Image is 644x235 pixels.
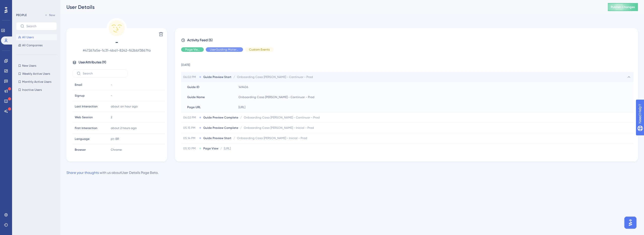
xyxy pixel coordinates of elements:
span: Need Help? [12,1,31,7]
span: Browser [75,148,86,152]
span: 05.14 PM [183,136,197,140]
span: Activity Feed (5) [187,37,213,43]
iframe: UserGuiding AI Assistant Launcher [623,215,638,230]
span: UserGuiding Material [210,48,239,52]
button: New Users [16,63,57,69]
time: about 2 hours ago [111,126,137,130]
button: Weekly Active Users [16,71,57,77]
div: with us about User Details Page Beta . [66,170,158,176]
span: - [111,94,112,98]
span: Guide Preview Complete [203,115,238,120]
span: Publish Changes [611,5,635,9]
span: [URL] [224,146,231,150]
span: All Companies [22,43,43,47]
span: Guide Preview Start [203,136,231,140]
button: Publish Changes [608,3,638,11]
div: PEOPLE [16,13,27,17]
span: / [240,126,242,130]
span: 149406 [238,85,248,89]
span: Onboarding Casa [PERSON_NAME] - Continuar - Prod [237,75,313,79]
span: 05.15 PM [183,126,197,130]
button: New [43,12,57,18]
span: - [111,83,112,87]
span: New Users [22,64,36,68]
span: Page View [185,48,200,52]
span: Page URL [187,105,201,109]
span: 05.10 PM [183,146,197,150]
span: Guide Preview Start [203,75,231,79]
span: Last Interaction [75,104,98,108]
span: Inactive Users [22,88,42,92]
span: Language [75,137,90,141]
button: Monthly Active Users [16,79,57,85]
span: Onboarding Casa [PERSON_NAME] - Inicial - Prod [237,136,307,140]
span: Guide ID [187,85,199,89]
span: 06.02 PM [183,115,197,120]
span: Weekly Active Users [22,72,50,76]
span: Web Session [75,115,93,119]
input: Search [83,72,124,75]
span: pt-BR [111,137,119,141]
span: User Attributes ( 9 ) [78,59,106,65]
button: Inactive Users [16,87,57,93]
time: about an hour ago [111,105,138,108]
span: / [220,146,222,150]
span: - [72,38,161,46]
input: Search [26,24,53,28]
td: [DATE] [181,56,633,72]
span: Guide Preview Complete [203,126,238,130]
span: New [49,13,55,17]
span: Guide Name [187,95,205,99]
span: [URL] [238,105,245,109]
span: / [233,136,235,140]
span: Monthly Active Users [22,80,51,84]
div: User Details [66,4,595,11]
span: Onboarding Casa [PERSON_NAME] - Continuar - Prod [238,95,314,99]
span: Custom Events [249,48,270,52]
span: Chrome [111,148,122,152]
button: All Users [16,34,57,40]
span: / [240,115,242,120]
span: Page View [203,146,218,150]
a: Share your thoughts [66,171,99,175]
span: 2 [111,115,112,119]
span: # 47267a5e-1c31-4ba1-8242-f62bbf3867fa [72,47,161,53]
button: All Companies [16,42,57,48]
span: First Interaction [75,126,97,130]
span: / [233,75,235,79]
span: Onboarding Casa [PERSON_NAME] - Inicial - Prod [244,126,314,130]
span: Signup [75,94,85,98]
span: 06.02 PM [183,75,197,79]
span: Email [75,83,82,87]
span: Onboarding Casa [PERSON_NAME] - Continuar - Prod [244,115,320,120]
span: All Users [22,35,34,39]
